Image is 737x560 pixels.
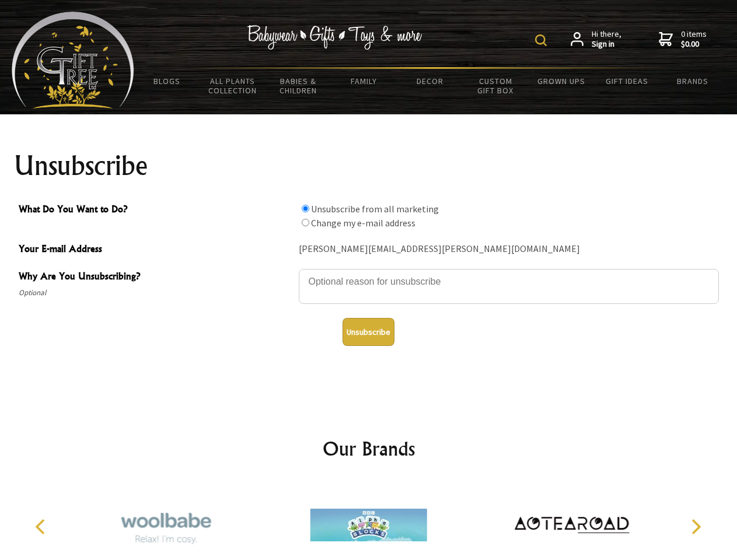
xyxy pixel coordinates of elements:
[331,69,397,93] a: Family
[343,318,394,346] button: Unsubscribe
[681,39,707,50] strong: $0.00
[683,514,708,540] button: Next
[266,69,331,103] a: Babies & Children
[592,39,621,50] strong: Sign in
[659,29,707,50] a: 0 items$0.00
[681,29,707,50] span: 0 items
[19,269,293,286] span: Why Are You Unsubscribing?
[311,217,415,229] label: Change my e-mail address
[23,435,714,463] h2: Our Brands
[302,219,309,226] input: What Do You Want to Do?
[134,69,200,93] a: BLOGS
[311,203,439,215] label: Unsubscribe from all marketing
[299,269,719,304] textarea: Why Are You Unsubscribing?
[535,34,547,46] img: product search
[12,12,134,108] img: Babyware - Gifts - Toys and more...
[592,29,621,50] span: Hi there,
[29,514,55,540] button: Previous
[247,25,422,50] img: Babywear - Gifts - Toys & more
[397,69,463,93] a: Decor
[19,202,293,219] span: What Do You Want to Do?
[19,242,293,258] span: Your E-mail Address
[302,205,309,212] input: What Do You Want to Do?
[660,69,726,93] a: Brands
[463,69,529,103] a: Custom Gift Box
[528,69,594,93] a: Grown Ups
[571,29,621,50] a: Hi there,Sign in
[200,69,266,103] a: All Plants Collection
[19,286,293,300] span: Optional
[14,152,724,180] h1: Unsubscribe
[594,69,660,93] a: Gift Ideas
[299,240,719,258] div: [PERSON_NAME][EMAIL_ADDRESS][PERSON_NAME][DOMAIN_NAME]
